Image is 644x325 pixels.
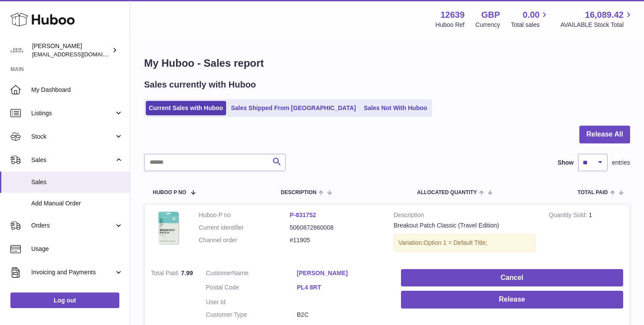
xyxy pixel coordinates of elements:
strong: Description [394,211,536,221]
dt: Channel order [199,236,290,244]
a: P-831752 [290,211,316,218]
a: PL4 8RT [297,283,388,292]
span: entries [612,159,630,167]
span: 7.99 [181,270,193,276]
dt: Current identifier [199,224,290,232]
span: Huboo P no [153,190,186,195]
h2: Sales currently with Huboo [144,79,256,91]
dt: Postal Code [206,283,297,294]
img: admin@skinchoice.com [10,44,23,57]
dt: Customer Type [206,311,297,319]
span: Add Manual Order [31,199,123,208]
dd: B2C [297,311,388,319]
span: Listings [31,109,114,117]
span: Usage [31,245,123,253]
a: Sales Shipped From [GEOGRAPHIC_DATA] [228,101,359,115]
td: 1 [542,205,630,263]
strong: 12639 [440,9,465,21]
a: 0.00 Total sales [511,9,549,29]
label: Show [558,159,574,167]
div: [PERSON_NAME] [32,42,110,58]
span: Option 1 = Default Title; [424,239,487,246]
span: Customer [206,270,233,276]
span: Description [281,190,316,195]
span: AVAILABLE Stock Total [560,21,634,29]
div: Huboo Ref [436,21,465,29]
strong: Quantity Sold [549,211,589,221]
dt: Name [206,269,297,279]
dd: #11905 [290,236,381,244]
dd: 5060872860008 [290,224,381,232]
dt: Huboo P no [199,211,290,219]
span: Sales [31,178,123,186]
span: [EMAIL_ADDRESS][DOMAIN_NAME] [32,51,128,58]
a: 16,089.42 AVAILABLE Stock Total [560,9,634,29]
dt: User Id [206,298,297,306]
span: Orders [31,221,114,230]
span: My Dashboard [31,86,123,94]
span: Total sales [511,21,549,29]
strong: Total Paid [151,270,181,279]
span: Total paid [578,190,608,195]
span: Sales [31,156,114,164]
span: ALLOCATED Quantity [417,190,477,195]
strong: GBP [481,9,500,21]
span: 0.00 [523,9,540,21]
div: Breakout Patch Classic (Travel Edition) [394,221,536,230]
a: Current Sales with Huboo [146,101,226,115]
a: Sales Not With Huboo [361,101,430,115]
span: 16,089.42 [585,9,624,21]
img: 126391739440753.png [151,211,186,246]
span: Stock [31,133,114,141]
button: Release All [579,126,630,143]
button: Release [401,291,623,309]
div: Currency [476,21,500,29]
span: Invoicing and Payments [31,268,114,276]
a: Log out [10,292,119,308]
button: Cancel [401,269,623,287]
h1: My Huboo - Sales report [144,56,630,70]
div: Variation: [394,234,536,252]
a: [PERSON_NAME] [297,269,388,277]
